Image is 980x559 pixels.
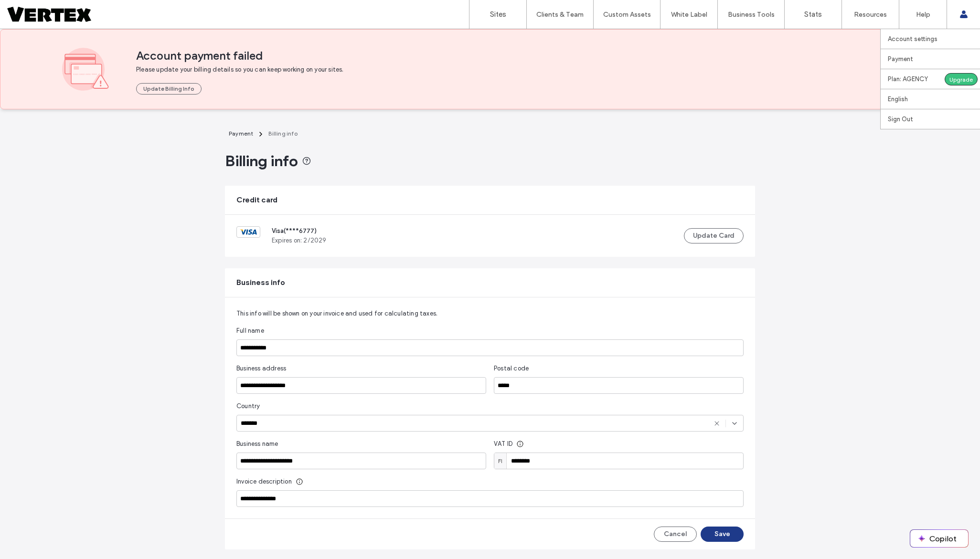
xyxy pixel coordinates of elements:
a: Payment [888,49,980,69]
button: Update Card [684,228,744,243]
span: Billing info [225,151,298,170]
a: Billing info [265,128,301,140]
label: English [888,95,908,103]
div: Upgrade [945,73,978,85]
div: FI [494,453,507,469]
label: Business Tools [728,11,775,19]
span: Expires on: 2 / 2029 [272,236,327,245]
span: Billing info [268,130,297,137]
span: Country [236,401,260,411]
button: Cancel [654,527,697,542]
span: Full name [236,326,264,336]
span: Account payment failed [136,49,918,63]
span: This info will be shown on your invoice and used for calculating taxes. [236,310,439,317]
label: White Label [671,11,707,19]
span: Postal code [494,364,529,373]
label: Custom Assets [603,11,651,19]
span: Please update your billing details so you can keep working on your sites. [136,65,382,74]
label: Stats [804,10,822,19]
span: Invoice description [236,477,292,486]
button: Update Billing Info [136,83,202,95]
label: Sign Out [888,116,913,123]
label: Plan: AGENCY [888,75,945,83]
label: Sites [490,10,506,19]
span: Business name [236,439,278,449]
span: Business info [236,277,285,288]
span: Business address [236,364,286,373]
span: Payment [229,130,253,137]
label: Account settings [888,35,937,42]
label: Resources [854,11,887,19]
label: Help [916,11,930,19]
a: Payment [225,128,257,140]
span: Credit card [236,195,277,205]
button: Copilot [910,530,968,547]
a: Sign Out [888,109,980,129]
span: VAT ID [494,439,512,449]
label: Clients & Team [536,11,584,19]
a: Account settings [888,29,980,49]
button: Save [701,527,744,542]
span: Help [22,7,42,15]
label: Payment [888,55,913,63]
